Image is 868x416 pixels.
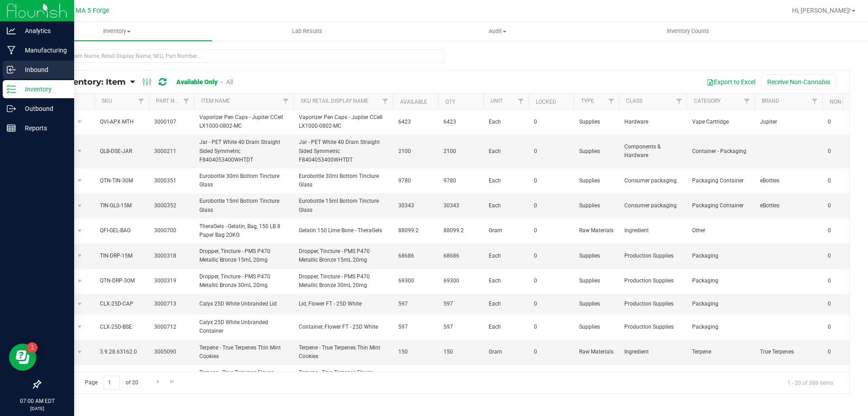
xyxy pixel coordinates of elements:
[299,138,387,164] span: Jar - PET White 40 Dram Straight Sided Symmetric F8404053400WHTDT
[828,226,862,235] span: 0
[443,323,478,331] span: 597
[443,277,478,285] span: 69300
[692,348,749,356] span: Terpene
[398,348,433,356] span: 150
[166,376,179,388] a: Go to the last page
[398,300,433,308] span: 597
[154,252,189,260] span: 3000318
[74,346,85,359] span: select
[692,226,749,235] span: Other
[398,252,433,260] span: 68686
[579,147,613,156] span: Supplies
[9,344,36,371] iframe: Resource center
[760,201,817,210] span: eBottles
[489,226,523,235] span: Gram
[489,201,523,210] span: Each
[278,94,293,109] a: Filter
[7,65,16,74] inline-svg: Inbound
[489,300,523,308] span: Each
[762,98,779,104] a: Brand
[624,300,681,308] span: Production Supplies
[692,177,749,185] span: Packaging Container
[16,64,70,75] p: Inbound
[100,201,143,210] span: TIN-GLS-15M
[760,118,817,126] span: Jupiter
[102,98,112,104] a: SKU
[199,318,288,335] span: Calyx 25D White Unbranded Container
[74,371,85,383] span: select
[398,147,433,156] span: 2100
[199,138,288,164] span: Jar - PET White 40 Dram Straight Sided Symmetric F8404053400WHTDT
[655,27,722,35] span: Inventory Counts
[398,118,433,126] span: 6423
[443,252,478,260] span: 68686
[154,118,189,126] span: 3000107
[100,277,143,285] span: QTN-DRP-30M
[4,405,70,412] p: [DATE]
[22,27,212,35] span: Inventory
[579,277,613,285] span: Supplies
[400,99,427,105] a: Available
[692,277,749,285] span: Packaging
[624,348,681,356] span: Ingredient
[828,252,862,260] span: 0
[74,320,85,333] span: select
[828,177,862,185] span: 0
[299,273,387,290] span: Dropper, Tincture - PMS P470 Metallic Bronze 30mL 20mg
[226,78,233,86] a: All
[398,226,433,235] span: 88099.2
[16,123,70,134] p: Reports
[151,376,165,388] a: Go to the next page
[626,98,642,104] a: Class
[16,103,70,114] p: Outbound
[534,118,568,126] span: 0
[100,348,143,356] span: 3.9.28.63162.0
[534,323,568,331] span: 0
[301,98,368,104] a: SKU Retail Display Name
[134,94,149,109] a: Filter
[672,94,687,109] a: Filter
[593,22,783,41] a: Inventory Counts
[16,84,70,95] p: Inventory
[534,252,568,260] span: 0
[16,25,70,36] p: Analytics
[534,226,568,235] span: 0
[74,115,85,128] span: select
[77,376,146,390] span: Page of 20
[624,143,681,160] span: Components & Hardware
[199,344,288,361] span: Terpene - True Terpenes Thin Mint Cookies
[443,118,478,126] span: 6423
[443,177,478,185] span: 9780
[154,323,189,331] span: 3000712
[100,226,143,235] span: QFI-GEL-BAG
[402,22,593,41] a: Audit
[624,323,681,331] span: Production Supplies
[154,201,189,210] span: 3000352
[299,113,387,130] span: Vaporizer Pen Caps - Jupiter CCell LX1000-0802-MC
[100,147,143,156] span: QLB-DSE-JAR
[828,300,862,308] span: 0
[154,277,189,285] span: 3000319
[27,342,38,353] iframe: Resource center unread badge
[199,172,288,189] span: Eurobottle 30ml Bottom Tincture Glass
[16,45,70,56] p: Manufacturing
[579,201,613,210] span: Supplies
[489,323,523,331] span: Each
[22,22,212,41] a: Inventory
[100,300,143,308] span: CLX-25D-CAP
[47,77,126,87] span: All Inventory: Item
[624,201,681,210] span: Consumer packaging
[199,197,288,214] span: Eurobottle 15ml Bottom Tincture Glass
[692,300,749,308] span: Packaging
[514,94,528,109] a: Filter
[74,249,85,262] span: select
[7,46,16,55] inline-svg: Manufacturing
[740,94,755,109] a: Filter
[443,300,478,308] span: 597
[299,247,387,264] span: Dropper, Tincture - PMS P470 Metallic Bronze 15mL 20mg
[156,98,192,104] a: Part Number
[443,201,478,210] span: 30343
[692,201,749,210] span: Packaging Container
[104,376,120,390] input: 1
[624,252,681,260] span: Production Supplies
